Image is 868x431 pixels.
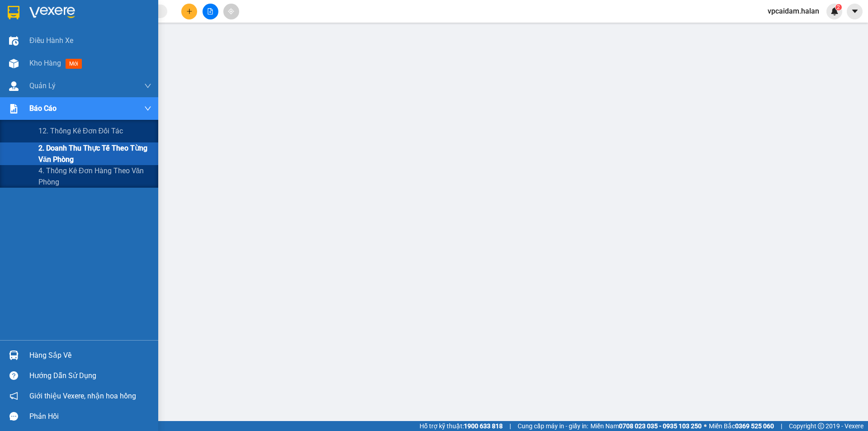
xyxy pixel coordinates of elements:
span: Miền Nam [590,421,702,431]
img: warehouse-icon [9,350,19,360]
strong: 0369 525 060 [735,422,774,430]
button: file-add [203,4,218,19]
div: Hướng dẫn sử dụng [29,369,151,383]
span: vpcaidam.halan [760,5,826,17]
img: logo-vxr [8,6,19,19]
img: solution-icon [9,104,19,114]
span: Quản Lý [29,80,56,91]
span: down [144,82,151,90]
span: Giới thiệu Vexere, nhận hoa hồng [29,390,136,402]
span: 12. Thống kê đơn đối tác [38,125,123,137]
span: Hỗ trợ kỹ thuật: [420,421,503,431]
button: plus [181,4,197,19]
span: 2. Doanh thu thực tế theo từng văn phòng [38,142,151,165]
strong: 1900 633 818 [464,422,503,430]
button: aim [223,4,239,19]
span: | [781,421,782,431]
span: 2 [837,4,840,10]
img: warehouse-icon [9,36,19,46]
span: question-circle [9,371,18,380]
span: file-add [207,8,213,14]
span: copyright [818,423,824,429]
span: aim [228,8,234,14]
div: Hàng sắp về [29,349,151,362]
img: warehouse-icon [9,81,19,91]
span: down [144,105,151,112]
span: Miền Bắc [709,421,774,431]
div: Phản hồi [29,410,151,423]
span: Điều hành xe [29,35,73,46]
span: | [509,421,511,431]
span: caret-down [851,7,859,15]
span: mới [66,59,82,69]
strong: 0708 023 035 - 0935 103 250 [619,422,702,430]
span: message [9,412,18,421]
img: warehouse-icon [9,59,19,68]
span: Kho hàng [29,59,61,67]
button: caret-down [847,4,863,19]
span: plus [186,8,193,14]
sup: 2 [835,4,842,10]
span: 4. Thống kê đơn hàng theo văn phòng [38,165,151,188]
span: Báo cáo [29,103,57,114]
span: ⚪️ [704,424,707,428]
span: Cung cấp máy in - giấy in: [518,421,588,431]
img: icon-new-feature [830,7,839,15]
span: notification [9,392,18,400]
